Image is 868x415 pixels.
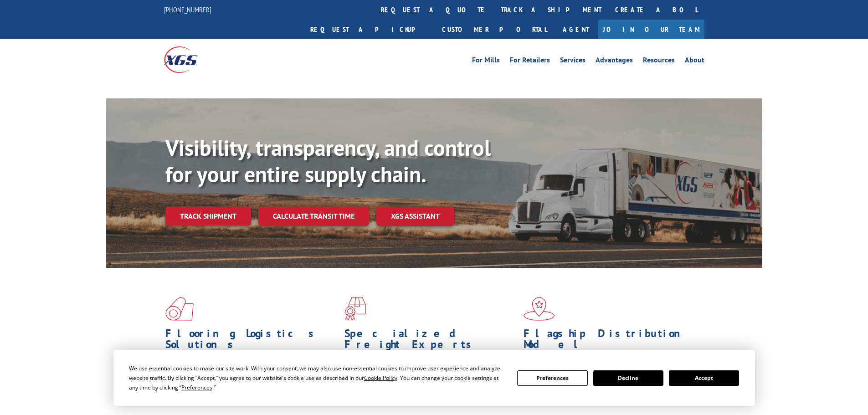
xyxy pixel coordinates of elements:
[165,328,338,354] h1: Flooring Logistics Solutions
[344,328,517,354] h1: Specialized Freight Experts
[165,133,491,188] b: Visibility, transparency, and control for your entire supply chain.
[685,56,704,67] a: About
[472,56,500,67] a: For Mills
[560,56,586,67] a: Services
[524,328,696,354] h1: Flagship Distribution Model
[129,364,506,392] div: We use essential cookies to make our site work. With your consent, we may also use non-essential ...
[517,370,587,386] button: Preferences
[376,206,454,226] a: XGS ASSISTANT
[669,370,739,386] button: Accept
[593,370,663,386] button: Decline
[165,206,251,225] a: Track shipment
[598,20,704,39] a: Join Our Team
[524,297,555,321] img: xgs-icon-flagship-distribution-model-red
[643,56,675,67] a: Resources
[596,56,633,67] a: Advantages
[113,350,755,406] div: Cookie Consent Prompt
[364,374,397,382] span: Cookie Policy
[303,20,435,39] a: Request a pickup
[344,297,366,321] img: xgs-icon-focused-on-flooring-red
[510,56,550,67] a: For Retailers
[165,297,194,321] img: xgs-icon-total-supply-chain-intelligence-red
[181,384,212,391] span: Preferences
[164,5,211,14] a: [PHONE_NUMBER]
[435,20,554,39] a: Customer Portal
[554,20,598,39] a: Agent
[258,206,369,226] a: Calculate transit time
